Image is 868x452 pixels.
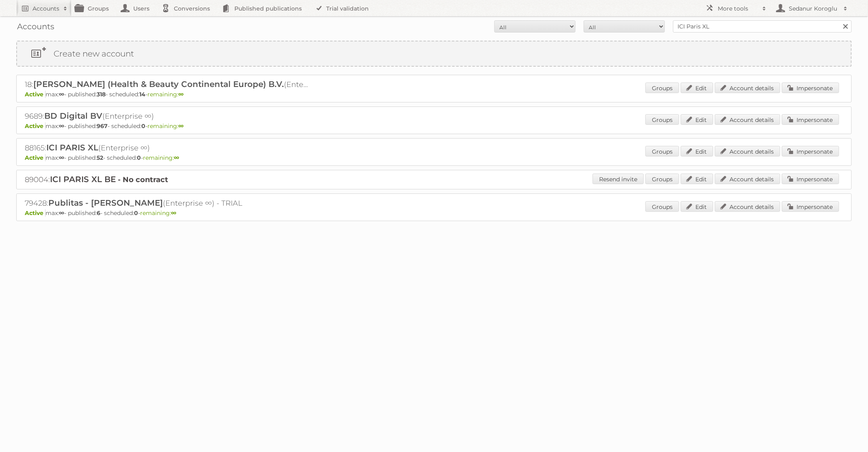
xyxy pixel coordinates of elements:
span: remaining: [147,122,184,130]
a: Groups [645,201,679,212]
a: Groups [645,83,679,93]
a: Edit [681,114,713,125]
h2: Accounts [32,4,59,13]
span: Active [25,209,45,217]
strong: 0 [134,209,138,217]
a: Impersonate [782,114,839,125]
strong: 52 [97,154,103,161]
a: Groups [645,114,679,125]
span: ICI PARIS XL BE [50,174,116,184]
strong: ∞ [59,91,64,98]
span: remaining: [147,91,184,98]
a: 89004:ICI PARIS XL BE - No contract [25,175,168,184]
a: Account details [715,174,780,184]
h2: 79428: (Enterprise ∞) - TRIAL [25,198,309,209]
h2: 9689: (Enterprise ∞) [25,111,309,122]
a: Resend invite [593,174,644,184]
h2: Sedanur Koroglu [787,4,840,13]
a: Impersonate [782,146,839,156]
strong: 14 [139,91,145,98]
a: Groups [645,146,679,156]
p: max: - published: - scheduled: - [25,91,843,98]
a: Account details [715,114,780,125]
strong: ∞ [174,154,179,161]
a: Edit [681,83,713,93]
a: Impersonate [782,174,839,184]
p: max: - published: - scheduled: - [25,154,843,161]
a: Account details [715,146,780,156]
strong: ∞ [171,209,176,217]
h2: 18: (Enterprise ∞) [25,79,309,90]
p: max: - published: - scheduled: - [25,209,843,217]
a: Groups [645,174,679,184]
a: Create new account [17,41,851,66]
strong: ∞ [59,122,64,130]
strong: ∞ [178,122,184,130]
strong: - No contract [118,175,168,184]
strong: 0 [137,154,141,161]
strong: ∞ [59,154,64,161]
span: Active [25,122,45,130]
a: Impersonate [782,83,839,93]
strong: ∞ [178,91,184,98]
a: Edit [681,174,713,184]
span: remaining: [140,209,176,217]
h2: More tools [718,4,758,13]
span: Active [25,91,45,98]
a: Impersonate [782,201,839,212]
strong: ∞ [59,209,64,217]
span: [PERSON_NAME] (Health & Beauty Continental Europe) B.V. [33,79,284,89]
strong: 6 [97,209,100,217]
span: Publitas - [PERSON_NAME] [48,198,163,208]
strong: 967 [97,122,108,130]
span: ICI PARIS XL [46,143,98,152]
a: Edit [681,146,713,156]
strong: 0 [141,122,145,130]
span: remaining: [143,154,179,161]
a: Account details [715,201,780,212]
p: max: - published: - scheduled: - [25,122,843,130]
span: Active [25,154,45,161]
a: Edit [681,201,713,212]
h2: 88165: (Enterprise ∞) [25,143,309,153]
strong: 318 [97,91,106,98]
span: BD Digital BV [44,111,102,121]
a: Account details [715,83,780,93]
